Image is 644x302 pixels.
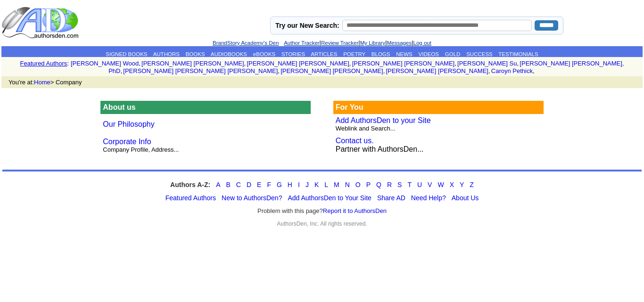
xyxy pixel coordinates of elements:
a: T [407,181,412,188]
font: Partner with AuthorsDen... [336,137,424,153]
a: Need Help? [411,194,446,202]
a: W [438,181,444,188]
a: S [397,181,402,188]
a: Featured Authors [20,60,67,67]
a: [PERSON_NAME] [PERSON_NAME] [352,60,454,67]
a: Share AD [377,194,405,202]
a: BOOKS [186,51,205,57]
a: [PERSON_NAME] Su [457,60,517,67]
a: D [247,181,251,188]
a: STORIES [281,51,305,57]
font: i [280,69,281,74]
font: i [535,69,536,74]
a: BLOGS [372,51,390,57]
a: AUTHORS [153,51,180,57]
a: My Library [360,40,386,46]
a: Author Tracker [284,40,319,46]
a: [PERSON_NAME] Wood [71,60,139,67]
a: L [324,181,328,188]
a: Y [460,181,464,188]
font: i [122,69,123,74]
a: [PERSON_NAME] [PERSON_NAME] [386,67,488,74]
font: Weblink and Search... [336,125,396,132]
a: E [257,181,261,188]
font: | | | | [213,39,431,46]
a: Log out [413,40,431,46]
a: Corporate Info [103,138,151,146]
strong: Authors A-Z: [170,181,210,188]
a: AUDIOBOOKS [211,51,247,57]
a: B [226,181,230,188]
img: logo_ad.gif [1,6,81,39]
a: U [417,181,422,188]
a: C [236,181,241,188]
a: ARTICLES [311,51,337,57]
a: Messages [387,40,412,46]
a: H [288,181,292,188]
a: [PERSON_NAME] [PERSON_NAME] [247,60,349,67]
font: You're at: > Company [8,79,82,86]
a: BrandStory Academy's Den [213,40,279,46]
a: J [305,181,309,188]
a: [PERSON_NAME] [PERSON_NAME] [141,60,244,67]
font: Problem with this page? [257,207,387,215]
a: G [277,181,282,188]
a: eBOOKS [253,51,275,57]
a: Review Tracker [321,40,358,46]
a: TESTIMONIALS [498,51,538,57]
font: For You [336,103,363,111]
a: Contact us. [336,137,374,145]
a: A [216,181,220,188]
a: I [298,181,300,188]
a: Caroyn Pethick [491,67,533,74]
font: i [385,69,386,74]
font: i [490,69,491,74]
font: : [67,60,69,67]
a: P [366,181,371,188]
font: , , , , , , , , , , [71,60,624,74]
a: M [334,181,339,188]
a: Add AuthorsDen to your Site [336,116,431,124]
a: Our Philosophy [103,120,154,128]
a: K [314,181,319,188]
a: R [387,181,392,188]
a: [PERSON_NAME] [PERSON_NAME] [PERSON_NAME] [123,67,278,74]
a: SIGNED BOOKS [106,51,147,57]
a: Home [34,79,50,86]
a: Report it to AuthorsDen [323,207,387,214]
a: X [450,181,454,188]
a: NEWS [396,51,413,57]
a: O [355,181,361,188]
a: New to AuthorsDen? [222,194,282,202]
div: AuthorsDen, Inc. All rights reserved. [2,220,642,227]
font: Company Profile, Address... [103,146,179,153]
label: Try our New Search: [275,22,339,29]
font: About us [103,103,135,111]
a: VIDEOS [419,51,439,57]
a: GOLD [445,51,461,57]
a: About Us [452,194,479,202]
font: i [246,61,247,66]
a: Q [376,181,381,188]
a: Featured Authors [165,194,216,202]
a: [PERSON_NAME] [PERSON_NAME], PhD [108,60,624,74]
font: i [140,61,141,66]
a: Add AuthorsDen to Your Site [288,194,371,202]
font: i [456,61,457,66]
a: F [267,181,271,188]
a: [PERSON_NAME] [PERSON_NAME] [281,67,383,74]
a: V [428,181,432,188]
font: i [351,61,352,66]
a: SUCCESS [466,51,493,57]
a: Z [470,181,474,188]
a: POETRY [343,51,365,57]
font: i [519,61,520,66]
a: N [345,181,350,188]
